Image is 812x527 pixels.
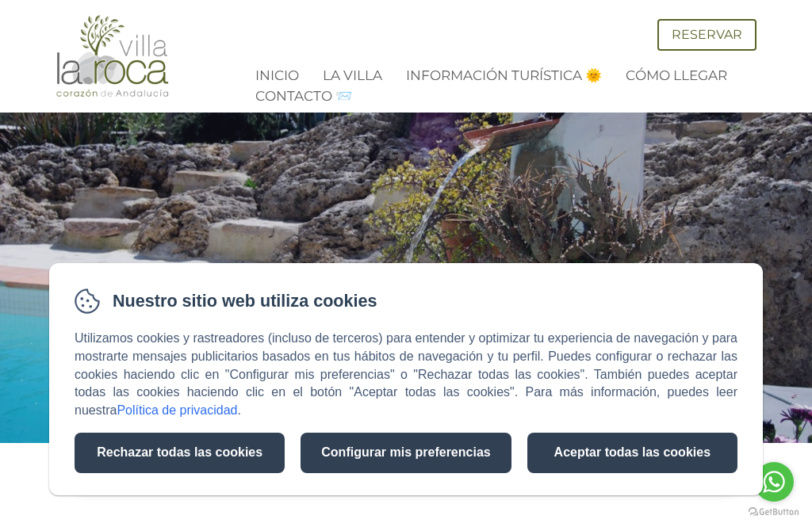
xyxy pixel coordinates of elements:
button: Aceptar todas las cookies [527,433,737,473]
a: Contacto 📨 [255,88,352,104]
a: Política de privacidad [117,403,237,417]
a: Cómo Llegar [626,67,727,83]
button: Rechazar todas las cookies [75,433,285,473]
a: Inicio [255,67,299,83]
img: Villa La Roca - Situada en un tranquilo pueblo blanco de Montecorto , a 20 minutos de la ciudad m... [53,14,172,98]
p: Utilizamos cookies y rastreadores (incluso de terceros) para entender y optimizar tu experiencia ... [75,330,737,420]
a: Reservar [657,19,756,51]
button: Configurar mis preferencias [301,433,511,473]
a: Información Turística 🌞 [406,67,602,83]
span: Nuestro sitio web utiliza cookies [113,289,377,314]
a: La Villa [323,67,382,83]
a: Go to GetButton.io website [749,507,799,516]
a: Go to whatsapp [754,462,794,502]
